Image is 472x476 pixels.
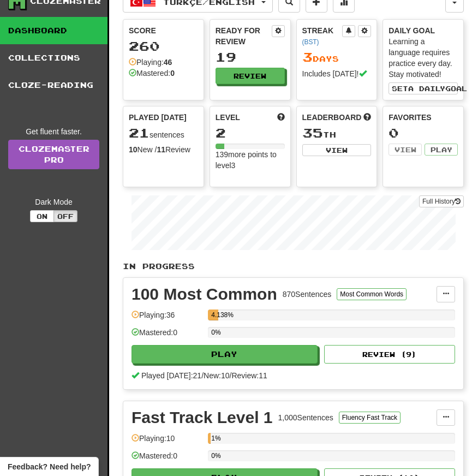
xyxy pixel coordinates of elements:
[389,36,458,80] div: Learning a language requires practice every day. Stay motivated!
[129,39,198,53] div: 260
[216,25,272,47] div: Ready for Review
[339,412,401,424] button: Fluency Fast Track
[204,371,229,380] span: New: 10
[230,371,232,380] span: /
[123,261,464,272] p: In Progress
[129,125,150,140] span: 21
[389,112,458,123] div: Favorites
[129,25,198,36] div: Score
[419,195,464,207] button: Full History
[216,112,240,123] span: Level
[132,327,202,345] div: Mastered: 0
[231,371,267,380] span: Review: 11
[302,38,319,46] a: (BST)
[129,144,198,155] div: New / Review
[277,112,285,123] span: Score more points to level up
[8,461,91,472] span: Open feedback widget
[389,144,422,156] button: View
[30,210,54,222] button: On
[132,450,202,468] div: Mastered: 0
[170,69,175,78] strong: 0
[363,112,371,123] span: This week in points, UTC
[389,82,458,94] button: Seta dailygoal
[8,126,99,137] div: Get fluent faster.
[129,145,138,154] strong: 10
[302,144,372,156] button: View
[216,50,285,64] div: 19
[324,345,455,364] button: Review (9)
[8,140,99,169] a: ClozemasterPro
[302,25,343,47] div: Streak
[216,126,285,140] div: 2
[389,126,458,140] div: 0
[157,145,165,154] strong: 11
[53,210,77,222] button: Off
[337,288,407,300] button: Most Common Words
[211,310,218,320] div: 4.138%
[278,412,333,423] div: 1,000 Sentences
[132,286,277,302] div: 100 Most Common
[201,371,204,380] span: /
[425,144,458,156] button: Play
[389,25,458,36] div: Daily Goal
[129,57,172,68] div: Playing:
[132,345,318,364] button: Play
[132,433,202,451] div: Playing: 10
[129,126,198,140] div: sentences
[132,409,273,426] div: Fast Track Level 1
[302,126,372,140] div: th
[302,112,362,123] span: Leaderboard
[302,68,372,79] div: Includes [DATE]!
[302,125,323,140] span: 35
[283,289,332,300] div: 870 Sentences
[164,58,172,67] strong: 46
[8,197,99,207] div: Dark Mode
[141,371,201,380] span: Played [DATE]: 21
[408,85,445,92] span: a daily
[302,49,313,64] span: 3
[216,149,285,171] div: 139 more points to level 3
[129,68,175,79] div: Mastered:
[216,68,285,84] button: Review
[129,112,187,123] span: Played [DATE]
[132,310,202,328] div: Playing: 36
[302,50,372,64] div: Day s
